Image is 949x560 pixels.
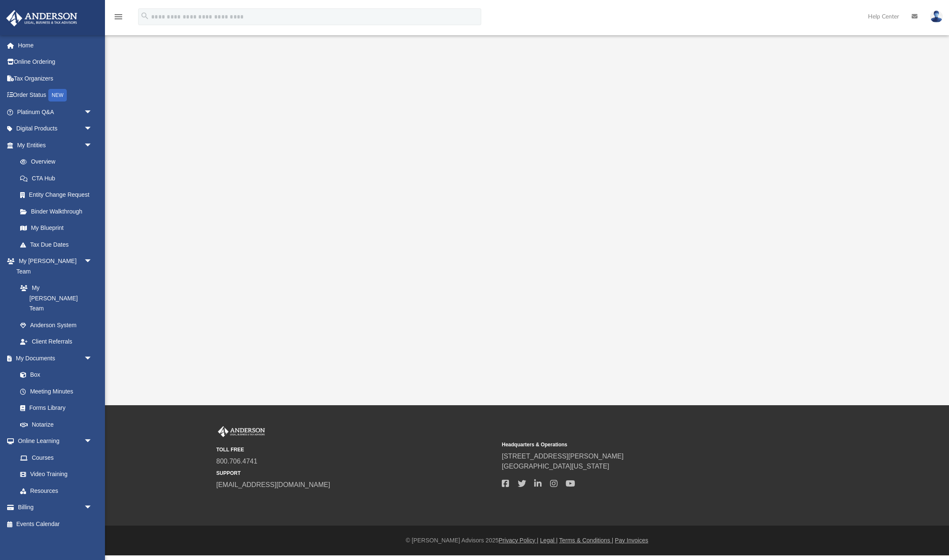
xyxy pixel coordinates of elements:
[84,253,101,270] span: arrow_drop_down
[84,137,101,154] span: arrow_drop_down
[12,170,105,187] a: CTA Hub
[6,516,105,532] a: Events Calendar
[12,383,101,400] a: Meeting Minutes
[12,220,101,237] a: My Blueprint
[12,400,97,417] a: Forms Library
[105,536,949,545] div: © [PERSON_NAME] Advisors 2025
[499,537,539,544] a: Privacy Policy |
[6,120,105,137] a: Digital Productsarrow_drop_down
[6,104,105,120] a: Platinum Q&Aarrow_drop_down
[540,537,558,544] a: Legal |
[84,120,101,138] span: arrow_drop_down
[12,187,105,203] a: Entity Change Request
[84,433,101,450] span: arrow_drop_down
[12,280,97,317] a: My [PERSON_NAME] Team
[12,317,101,333] a: Anderson System
[6,87,105,104] a: Order StatusNEW
[6,137,105,154] a: My Entitiesarrow_drop_down
[216,469,496,477] small: SUPPORT
[12,416,101,433] a: Notarize
[6,70,105,87] a: Tax Organizers
[6,350,101,367] a: My Documentsarrow_drop_down
[930,10,943,23] img: User Pic
[12,466,97,483] a: Video Training
[216,426,267,437] img: Anderson Advisors Platinum Portal
[502,453,624,460] a: [STREET_ADDRESS][PERSON_NAME]
[12,333,101,350] a: Client Referrals
[216,446,496,453] small: TOLL FREE
[140,11,149,21] i: search
[12,449,101,466] a: Courses
[6,37,105,54] a: Home
[4,10,80,26] img: Anderson Advisors Platinum Portal
[216,458,257,465] a: 800.706.4741
[6,433,101,450] a: Online Learningarrow_drop_down
[12,482,101,499] a: Resources
[502,441,781,448] small: Headquarters & Operations
[113,16,123,22] a: menu
[6,499,105,516] a: Billingarrow_drop_down
[84,350,101,367] span: arrow_drop_down
[84,499,101,516] span: arrow_drop_down
[12,154,105,170] a: Overview
[12,203,105,220] a: Binder Walkthrough
[559,537,613,544] a: Terms & Conditions |
[6,54,105,70] a: Online Ordering
[12,236,105,253] a: Tax Due Dates
[6,253,101,280] a: My [PERSON_NAME] Teamarrow_drop_down
[84,104,101,121] span: arrow_drop_down
[216,481,330,488] a: [EMAIL_ADDRESS][DOMAIN_NAME]
[502,463,609,470] a: [GEOGRAPHIC_DATA][US_STATE]
[12,367,97,383] a: Box
[48,89,67,102] div: NEW
[113,12,123,22] i: menu
[615,537,648,544] a: Pay Invoices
